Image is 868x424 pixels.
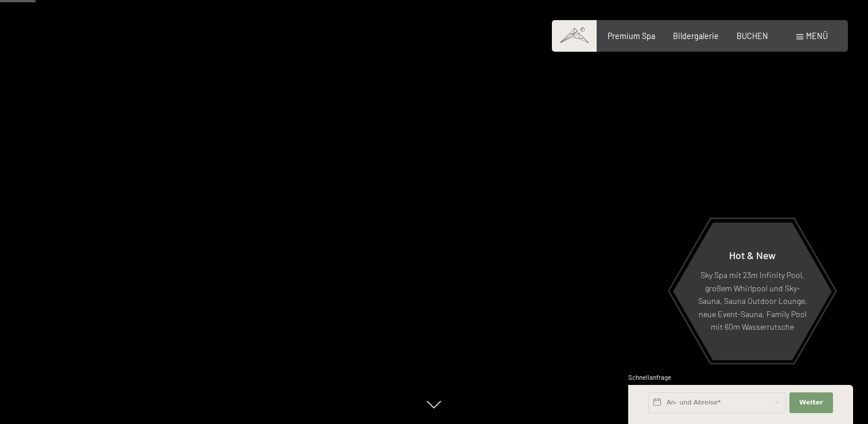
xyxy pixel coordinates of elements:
p: Sky Spa mit 23m Infinity Pool, großem Whirlpool und Sky-Sauna, Sauna Outdoor Lounge, neue Event-S... [698,269,807,334]
span: Hot & New [729,249,776,261]
a: BUCHEN [737,31,768,41]
a: Premium Spa [608,31,655,41]
a: Bildergalerie [673,31,719,41]
span: Menü [806,31,828,41]
span: Schnellanfrage [628,373,671,381]
a: Hot & New Sky Spa mit 23m Infinity Pool, großem Whirlpool und Sky-Sauna, Sauna Outdoor Lounge, ne... [672,222,832,361]
button: Weiter [789,392,833,413]
span: Weiter [799,398,823,407]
